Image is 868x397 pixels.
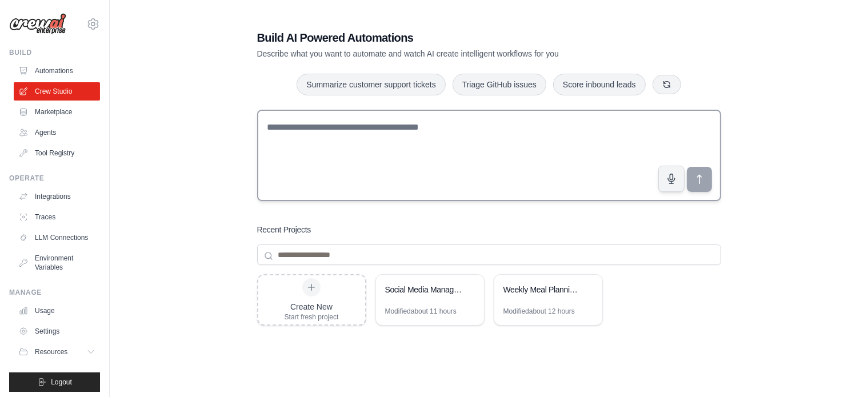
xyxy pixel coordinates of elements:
[14,123,100,142] a: Agents
[385,284,463,295] div: Social Media Management & Analytics Automation
[811,342,868,397] iframe: Chat Widget
[14,249,100,276] a: Environment Variables
[503,307,575,316] div: Modified about 12 hours
[9,288,100,297] div: Manage
[257,48,641,59] p: Describe what you want to automate and watch AI create intelligent workflows for you
[257,224,311,235] h3: Recent Projects
[14,82,100,101] a: Crew Studio
[9,174,100,183] div: Operate
[14,103,100,121] a: Marketplace
[553,74,646,95] button: Score inbound leads
[285,301,339,312] div: Create New
[35,347,67,356] span: Resources
[14,144,100,162] a: Tool Registry
[14,187,100,206] a: Integrations
[658,166,685,192] button: Click to speak your automation idea
[297,74,445,95] button: Summarize customer support tickets
[14,343,100,361] button: Resources
[653,75,681,94] button: Get new suggestions
[14,302,100,320] a: Usage
[285,312,339,322] div: Start fresh project
[9,13,66,35] img: Logo
[9,48,100,57] div: Build
[9,372,100,392] button: Logout
[385,307,457,316] div: Modified about 11 hours
[503,284,582,295] div: Weekly Meal Planning Assistant
[14,322,100,340] a: Settings
[14,208,100,226] a: Traces
[14,228,100,247] a: LLM Connections
[14,62,100,80] a: Automations
[453,74,546,95] button: Triage GitHub issues
[51,378,72,387] span: Logout
[257,30,641,46] h1: Build AI Powered Automations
